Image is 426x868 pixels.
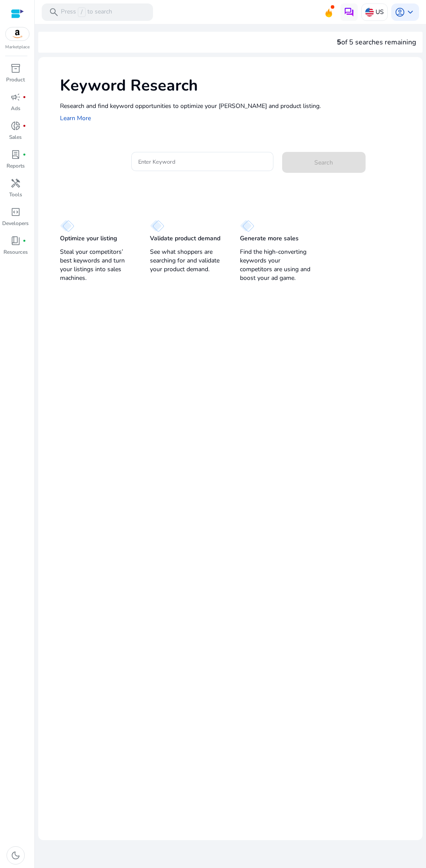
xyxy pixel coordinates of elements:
[60,234,117,243] p: Optimize your listing
[150,220,164,232] img: diamond.svg
[2,219,29,227] p: Developers
[10,149,21,160] span: lab_profile
[11,104,20,112] p: Ads
[10,236,21,246] span: book_4
[150,248,223,274] p: See what shoppers are searching for and validate your product demand.
[10,207,21,217] span: code_blocks
[10,178,21,188] span: handyman
[60,114,91,122] a: Learn More
[60,248,133,283] p: Steal your competitors’ best keywords and turn your listings into sales machines.
[240,248,313,283] p: Find the high-converting keywords your competitors are using and boost your ad game.
[49,7,59,17] span: search
[23,239,26,242] span: fiber_manual_record
[61,7,112,17] p: Press to search
[60,220,74,232] img: diamond.svg
[150,234,220,243] p: Validate product demand
[6,27,29,40] img: amazon.svg
[10,850,21,861] span: dark_mode
[10,121,21,131] span: donut_small
[6,76,25,84] p: Product
[365,8,374,17] img: us.svg
[376,4,384,20] p: US
[60,101,414,111] p: Research and find keyword opportunities to optimize your [PERSON_NAME] and product listing.
[395,7,405,17] span: account_circle
[23,124,26,128] span: fiber_manual_record
[9,191,22,198] p: Tools
[337,37,341,47] span: 5
[240,220,254,232] img: diamond.svg
[23,153,26,156] span: fiber_manual_record
[7,162,25,170] p: Reports
[5,44,30,50] p: Marketplace
[240,234,299,243] p: Generate more sales
[3,248,28,256] p: Resources
[10,63,21,74] span: inventory_2
[23,95,26,99] span: fiber_manual_record
[10,92,21,102] span: campaign
[337,37,416,47] div: of 5 searches remaining
[9,133,22,141] p: Sales
[60,76,414,95] h1: Keyword Research
[78,7,86,17] span: /
[405,7,416,17] span: keyboard_arrow_down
